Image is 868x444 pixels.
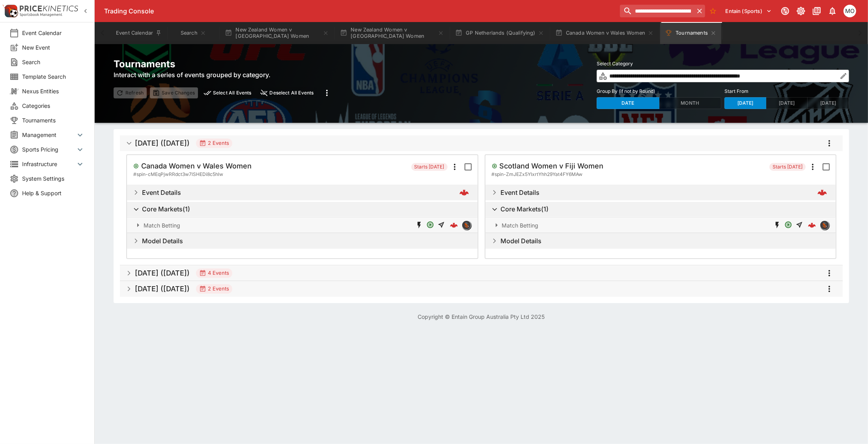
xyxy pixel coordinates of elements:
p: Match Betting [502,221,539,229]
button: more [320,86,334,100]
button: Search [168,22,218,44]
img: PriceKinetics [20,6,78,11]
span: # spin-ZmJEZx5YlxrtYhh29Yat4FY6MAw [492,170,583,178]
button: [DATE] ([DATE])4 Eventsmore [120,265,843,281]
div: Group By (if not by Round) [597,97,721,109]
span: Starts [DATE] [411,163,448,171]
button: Expand [127,185,478,200]
div: 4 Events [199,269,229,277]
span: [missing translation: 'screens.event.pricing.market.type.BettingOpen'] [426,221,435,230]
a: 8be728b6-1066-4dc0-ab27-5b3290d7b094 [448,219,460,231]
button: New Zealand Women v [GEOGRAPHIC_DATA] Women [220,22,334,44]
img: logo-cerberus--red.svg [450,221,458,229]
button: Documentation [810,4,824,18]
a: b9c1144f-b9bc-4eb9-af70-78bb5e6550b9 [815,185,829,200]
a: e157d5d2-df8c-4f91-ac4c-d74c25b25cb5 [806,219,818,231]
button: Mark O'Loughlan [841,2,859,20]
label: Start From [724,85,849,97]
span: Nexus Entities [22,87,85,95]
img: logo-cerberus--red.svg [818,188,827,197]
img: logo-cerberus--red.svg [808,221,816,229]
button: more [448,160,462,174]
span: Sports Pricing [22,145,75,154]
button: No Bookmarks [707,5,719,17]
button: more [822,266,836,280]
img: Sportsbook Management [20,13,62,17]
button: close [258,87,317,98]
button: Expand [485,233,836,249]
button: GP Netherlands (Qualifying) [450,22,549,44]
h6: Interact with a series of events grouped by category. [114,70,334,80]
div: Start From [724,97,849,109]
img: sportingsolutions [820,221,829,229]
span: Tournaments [22,116,85,124]
svg: Open [426,221,435,229]
button: Expand [485,185,836,200]
span: System Settings [22,174,85,183]
img: logo-cerberus--red.svg [459,188,469,197]
button: Canada Women v Wales Women [551,22,659,44]
h5: Canada Women v Wales Women [141,161,252,170]
h5: [DATE] ([DATE]) [135,268,190,277]
button: New Zealand Women v [GEOGRAPHIC_DATA] Women [335,22,449,44]
span: Help & Support [22,189,85,197]
svg: Open [784,221,793,229]
span: New Event [22,43,85,52]
div: b9c1144f-b9bc-4eb9-af70-78bb5e6550b9 [818,188,827,197]
h5: [DATE] ([DATE]) [135,284,190,293]
div: sportingsolutions [462,220,471,230]
h6: Model Details [142,237,183,245]
div: Trading Console [104,7,617,15]
div: 2 Events [199,285,229,293]
button: Toggle light/dark mode [794,4,808,18]
p: Match Betting [144,221,180,229]
div: sportingsolutions [820,220,829,230]
button: more [822,136,836,150]
button: [DATE] [807,97,849,109]
h5: [DATE] ([DATE]) [135,139,190,148]
span: # spin-cMEqPjwRRdct3w7lSHEDi8c5hlw [133,170,223,178]
button: more [822,282,836,296]
img: PriceKinetics Logo [2,3,18,19]
button: Expand [127,233,478,249]
img: sportingsolutions [462,221,471,229]
button: [DATE] [724,97,766,109]
button: Expand [485,217,836,233]
h6: Core Markets ( 1 ) [142,205,190,213]
span: Event Calendar [22,29,85,37]
label: Group By (if not by Round) [597,85,721,97]
svg: SGM [414,221,424,229]
h5: Scotland Women v Fiji Women [500,161,604,170]
span: Infrastructure [22,160,75,168]
h6: Event Details [142,189,181,197]
button: Month [659,97,722,109]
input: search [620,5,694,17]
span: [missing translation: 'screens.event.pricing.market.type.BettingOpen'] [784,221,793,230]
svg: Open [492,163,497,169]
h6: Core Markets ( 1 ) [500,205,549,213]
button: [DATE] ([DATE])2 Eventsmore [120,281,843,297]
button: Select Tenant [721,5,777,17]
button: [DATE] [766,97,808,109]
div: Mark O'Loughlan [844,5,856,17]
span: Search [22,58,85,66]
a: b7bdf0b1-476b-46c8-984e-72c519688f42 [457,185,471,200]
label: Select Category [597,58,849,70]
button: Notifications [825,4,840,18]
svg: SGM [773,221,782,229]
span: Straight [795,221,804,230]
button: more [806,160,820,174]
button: preview [201,87,255,98]
button: Tournaments [660,22,721,44]
button: Connected to PK [778,4,792,18]
div: 2 Events [199,139,229,147]
h6: Event Details [500,189,539,197]
div: b7bdf0b1-476b-46c8-984e-72c519688f42 [459,188,469,197]
div: e157d5d2-df8c-4f91-ac4c-d74c25b25cb5 [808,221,816,229]
button: Expand [127,217,478,233]
span: Categories [22,102,85,110]
button: Event Calendar [111,22,166,44]
h2: Tournaments [114,58,334,70]
span: Management [22,131,75,139]
span: Straight [437,221,446,230]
